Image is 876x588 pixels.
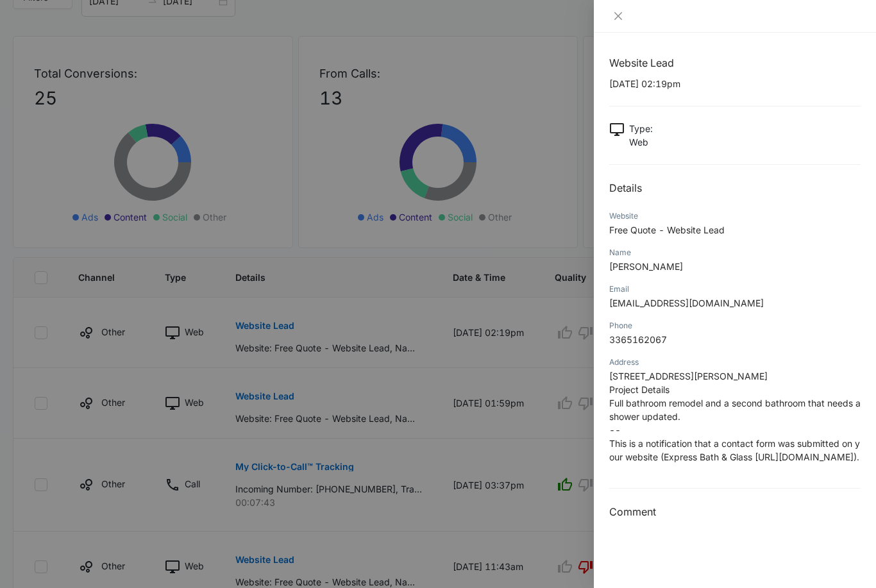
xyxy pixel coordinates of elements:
[609,210,861,222] div: Website
[609,424,621,435] span: --
[609,224,725,235] span: Free Quote - Website Lead
[609,298,764,308] span: [EMAIL_ADDRESS][DOMAIN_NAME]
[609,357,861,368] div: Address
[609,283,861,295] div: Email
[609,334,667,345] span: 3365162067
[629,122,653,135] p: Type :
[609,55,861,71] h1: Website Lead
[609,398,861,422] span: Full bathroom remodel and a second bathroom that needs a shower updated.
[609,384,670,395] span: Project Details
[609,247,861,258] div: Name
[609,371,768,382] span: [STREET_ADDRESS][PERSON_NAME]
[609,504,861,519] h3: Comment
[609,77,861,90] p: [DATE] 02:19pm
[609,261,683,272] span: [PERSON_NAME]
[609,438,860,462] span: This is a notification that a contact form was submitted on your website (Express Bath & Glass [U...
[609,180,861,196] h2: Details
[609,320,861,332] div: Phone
[629,135,653,149] p: Web
[613,11,623,21] span: close
[609,10,627,22] button: Close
